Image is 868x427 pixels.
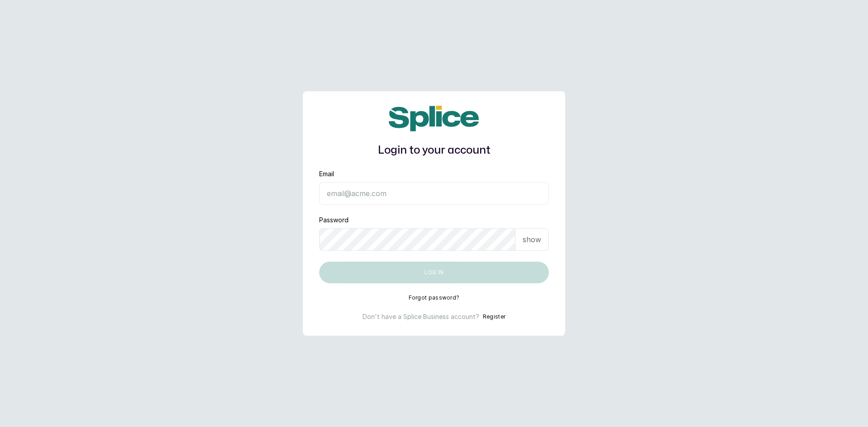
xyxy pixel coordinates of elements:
p: show [523,234,541,245]
button: Log in [319,262,549,283]
input: email@acme.com [319,182,549,205]
p: Don't have a Splice Business account? [363,312,479,321]
h1: Login to your account [319,142,549,159]
button: Forgot password? [409,294,460,301]
label: Password [319,216,349,225]
label: Email [319,169,334,178]
button: Register [483,312,505,321]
